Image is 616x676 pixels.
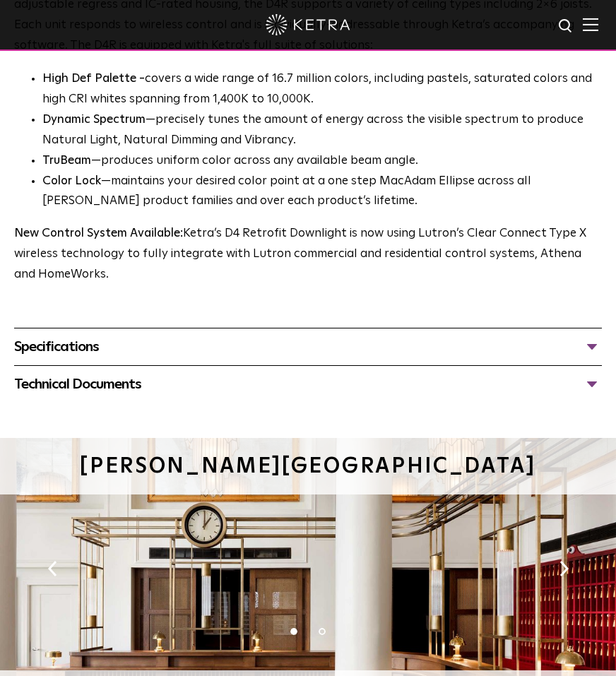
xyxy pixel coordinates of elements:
strong: Color Lock [42,175,101,187]
strong: Dynamic Spectrum [42,114,146,126]
li: —produces uniform color across any available beam angle. [42,151,602,172]
button: Previous [45,559,59,578]
div: Specifications [14,336,602,358]
li: —precisely tunes the amount of energy across the visible spectrum to produce Natural Light, Natur... [42,110,602,151]
strong: TruBeam [42,155,91,167]
div: Technical Documents [14,373,602,396]
li: —maintains your desired color point at a one step MacAdam Ellipse across all [PERSON_NAME] produc... [42,172,602,213]
img: Hamburger%20Nav.svg [583,18,598,31]
p: Ketra’s D4 Retrofit Downlight is now using Lutron’s Clear Connect Type X wireless technology to f... [14,224,602,285]
button: 1 [290,628,297,635]
button: 2 [319,628,326,635]
img: ketra-logo-2019-white [266,14,350,35]
img: search icon [557,18,575,35]
p: covers a wide range of 16.7 million colors, including pastels, saturated colors and high CRI whit... [42,69,602,110]
strong: High Def Palette - [42,73,145,85]
button: Next [557,559,571,578]
strong: New Control System Available: [14,227,183,239]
